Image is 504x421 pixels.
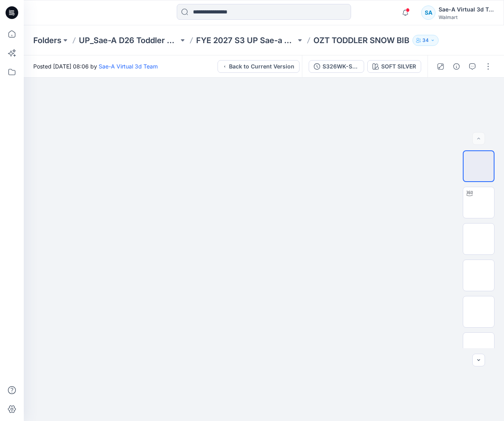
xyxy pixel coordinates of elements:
p: OZT TODDLER SNOW BIB [313,35,409,46]
p: 34 [422,36,429,45]
button: 34 [412,35,439,46]
div: SA [421,6,435,20]
a: Folders [33,35,61,46]
a: UP_Sae-A D26 Toddler Boys Outwear [79,35,179,46]
a: Sae-A Virtual 3d Team [99,63,158,70]
span: Posted [DATE] 08:06 by [33,62,158,70]
button: S326WK-SB03_ADM_OZT TODDLER SNOW BIB SAEA 091025 [309,60,364,73]
a: FYE 2027 S3 UP Sae-a D26 Toddler Boy Outerwear - Ozark Trail [196,35,296,46]
div: SOFT SILVER [381,62,416,71]
button: Details [450,60,463,73]
div: Walmart [439,14,494,20]
button: SOFT SILVER [367,60,421,73]
div: Sae-A Virtual 3d Team [439,5,494,14]
div: S326WK-SB03_ADM_OZT TODDLER SNOW BIB SAEA 091025 [323,62,359,71]
button: Back to Current Version [218,60,300,73]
